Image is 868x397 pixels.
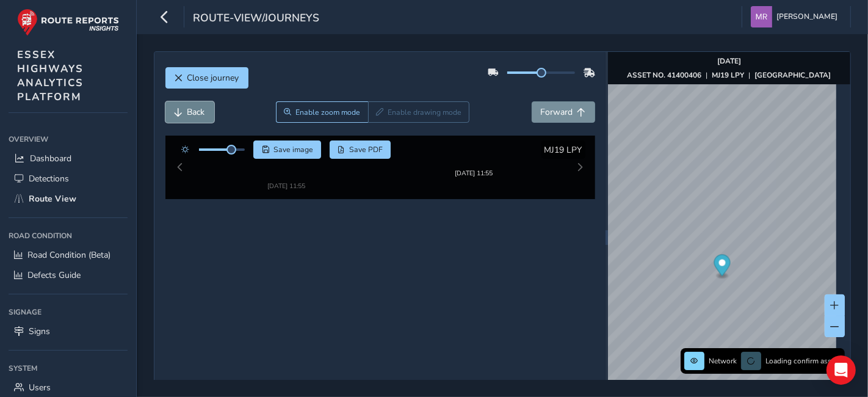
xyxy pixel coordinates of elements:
[541,106,573,118] span: Forward
[249,166,324,175] div: [DATE] 11:55
[9,148,128,169] a: Dashboard
[349,145,383,155] span: Save PDF
[29,193,76,205] span: Route View
[436,154,511,166] img: Thumbnail frame
[9,303,128,321] div: Signage
[165,67,248,89] button: Close journey
[627,70,702,80] strong: ASSET NO. 41400406
[17,48,84,104] span: ESSEX HIGHWAYS ANALYTICS PLATFORM
[714,255,731,280] div: Map marker
[276,101,368,123] button: Zoom
[17,9,119,36] img: rr logo
[9,130,128,148] div: Overview
[9,359,128,377] div: System
[9,227,128,245] div: Road Condition
[765,356,841,366] span: Loading confirm assets
[709,356,737,366] span: Network
[27,249,110,261] span: Road Condition (Beta)
[30,153,71,164] span: Dashboard
[273,145,313,155] span: Save image
[253,140,321,159] button: Save
[187,106,205,118] span: Back
[9,189,128,209] a: Route View
[627,70,831,80] div: | |
[295,107,360,117] span: Enable zoom mode
[751,6,842,27] button: [PERSON_NAME]
[29,326,50,337] span: Signs
[9,169,128,189] a: Detections
[436,166,511,175] div: [DATE] 11:55
[330,140,391,159] button: PDF
[755,70,831,80] strong: [GEOGRAPHIC_DATA]
[532,101,595,123] button: Forward
[9,265,128,285] a: Defects Guide
[826,355,856,385] div: Open Intercom Messenger
[249,154,324,166] img: Thumbnail frame
[9,321,128,341] a: Signs
[29,382,51,393] span: Users
[187,72,239,84] span: Close journey
[193,10,319,27] span: route-view/journeys
[165,101,214,123] button: Back
[776,6,837,27] span: [PERSON_NAME]
[751,6,772,27] img: diamond-layout
[712,70,745,80] strong: MJ19 LPY
[717,56,741,66] strong: [DATE]
[9,245,128,265] a: Road Condition (Beta)
[29,173,69,184] span: Detections
[27,269,81,281] span: Defects Guide
[544,144,582,156] span: MJ19 LPY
